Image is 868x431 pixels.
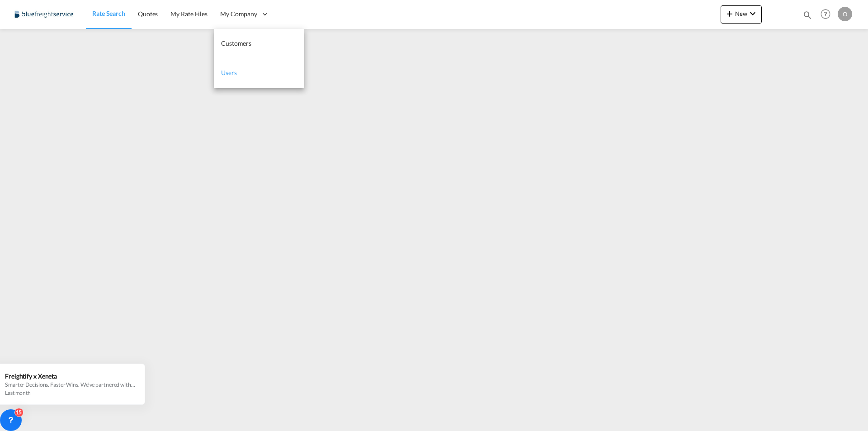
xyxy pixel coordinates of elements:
[724,10,758,17] span: New
[747,8,758,19] md-icon: icon-chevron-down
[724,8,735,19] md-icon: icon-plus 400-fg
[721,5,762,24] button: icon-plus 400-fgNewicon-chevron-down
[7,384,38,417] iframe: Chat
[170,10,208,18] span: My Rate Files
[802,10,812,24] div: icon-magnify
[214,29,304,58] a: Customers
[221,69,237,76] span: Users
[214,58,304,88] a: Users
[220,9,257,19] span: My Company
[92,9,125,17] span: Rate Search
[221,39,251,47] span: Customers
[14,4,75,24] img: 9097ab40c0d911ee81d80fb7ec8da167.JPG
[138,10,158,18] span: Quotes
[802,10,812,20] md-icon: icon-magnify
[818,6,838,23] div: Help
[838,7,852,21] div: O
[818,6,833,22] span: Help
